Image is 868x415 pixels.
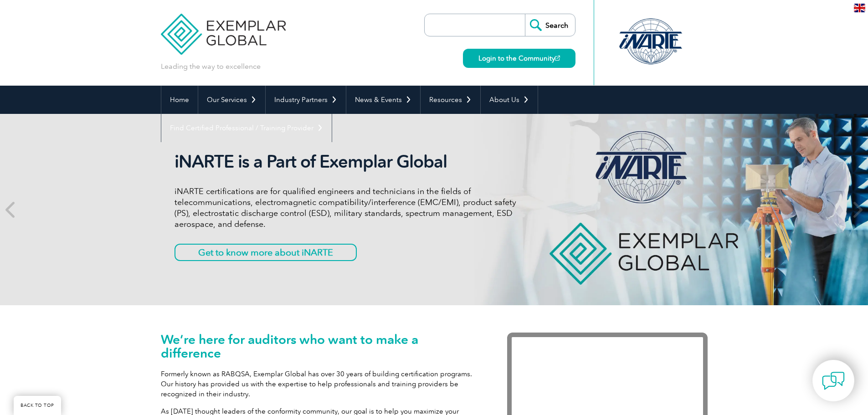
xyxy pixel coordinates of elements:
[822,369,845,392] img: contact-chat.png
[555,56,560,61] img: open_square.png
[525,14,575,36] input: Search
[161,369,480,399] p: Formerly known as RABQSA, Exemplar Global has over 30 years of building certification programs. O...
[198,86,265,114] a: Our Services
[161,86,198,114] a: Home
[161,114,332,142] a: Find Certified Professional / Training Provider
[175,186,516,230] p: iNARTE certifications are for qualified engineers and technicians in the fields of telecommunicat...
[463,49,575,68] a: Login to the Community
[161,61,261,72] p: Leading the way to excellence
[481,86,538,114] a: About Us
[161,333,480,360] h1: We’re here for auditors who want to make a difference
[266,86,346,114] a: Industry Partners
[854,4,865,12] img: en
[175,244,357,261] a: Get to know more about iNARTE
[421,86,480,114] a: Resources
[346,86,420,114] a: News & Events
[175,151,516,172] h2: iNARTE is a Part of Exemplar Global
[14,396,61,415] a: BACK TO TOP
